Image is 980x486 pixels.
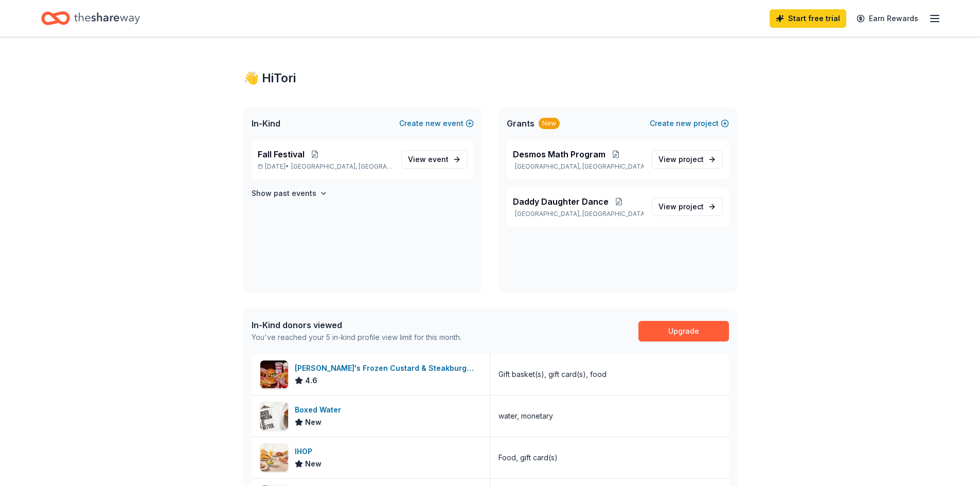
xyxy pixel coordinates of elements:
[638,321,729,341] a: Upgrade
[295,362,482,374] div: [PERSON_NAME]'s Frozen Custard & Steakburgers
[408,153,449,166] span: View
[652,197,723,216] a: View project
[425,117,441,130] span: new
[305,416,322,428] span: New
[513,163,644,171] p: [GEOGRAPHIC_DATA], [GEOGRAPHIC_DATA]
[305,458,322,470] span: New
[291,163,393,171] span: [GEOGRAPHIC_DATA], [GEOGRAPHIC_DATA]
[498,452,558,464] div: Food, gift card(s)
[258,163,393,171] p: [DATE] •
[650,117,729,130] button: Createnewproject
[513,195,609,208] span: Daddy Daughter Dance
[41,6,140,30] a: Home
[513,148,605,160] span: Desmos Math Program
[399,117,474,130] button: Createnewevent
[243,70,737,86] div: 👋 Hi Tori
[679,155,704,164] span: project
[652,150,723,169] a: View project
[252,117,280,130] span: In-Kind
[260,402,288,430] img: Image for Boxed Water
[401,150,468,169] a: View event
[252,319,461,331] div: In-Kind donors viewed
[252,331,461,344] div: You've reached your 5 in-kind profile view limit for this month.
[260,361,288,388] img: Image for Freddy's Frozen Custard & Steakburgers
[295,404,345,416] div: Boxed Water
[850,9,924,28] a: Earn Rewards
[507,117,534,130] span: Grants
[513,210,644,218] p: [GEOGRAPHIC_DATA], [GEOGRAPHIC_DATA]
[252,187,328,200] button: Show past events
[676,117,691,130] span: new
[252,187,316,200] h4: Show past events
[258,148,305,160] span: Fall Festival
[498,410,553,422] div: water, monetary
[679,202,704,211] span: project
[539,118,560,129] div: New
[658,153,704,166] span: View
[305,374,317,387] span: 4.6
[498,368,607,381] div: Gift basket(s), gift card(s), food
[260,444,288,472] img: Image for IHOP
[428,155,449,164] span: event
[295,445,322,458] div: IHOP
[770,9,846,28] a: Start free trial
[658,201,704,213] span: View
